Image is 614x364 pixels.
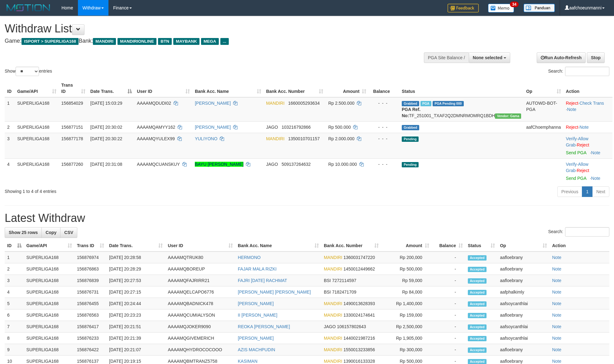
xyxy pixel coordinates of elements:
[165,298,235,309] td: AAAAMQBADNICK478
[5,121,15,133] td: 2
[266,125,278,130] span: JAGO
[195,136,217,141] a: YULIYONO
[107,298,165,309] td: [DATE] 20:24:44
[468,313,487,318] span: Accepted
[566,162,588,173] a: Allow Grab
[328,136,354,141] span: Rp 2.000.000
[552,359,561,364] a: Note
[371,136,397,142] div: - - -
[552,313,561,318] a: Note
[566,136,588,147] a: Allow Grab
[173,38,199,45] span: MAYBANK
[324,313,342,318] span: MANDIRI
[369,79,399,97] th: Balance
[402,101,419,106] span: Grabbed
[381,275,432,286] td: Rp 59,000
[5,263,24,275] td: 2
[90,125,122,130] span: [DATE] 20:30:02
[5,251,24,263] td: 1
[165,263,235,275] td: AAAAMQBOREUP
[448,4,479,12] img: Feedback.jpg
[74,333,107,344] td: 156876233
[432,240,465,251] th: Balance: activate to sort column ascending
[591,150,601,155] a: Note
[24,333,74,344] td: SUPERLIGA168
[468,278,487,284] span: Accepted
[497,309,549,321] td: aafloebrany
[497,321,549,333] td: aafsoycanthlai
[264,79,326,97] th: Bank Acc. Number: activate to sort column ascending
[579,125,589,130] a: Note
[5,158,15,184] td: 4
[24,251,74,263] td: SUPERLIGA168
[74,344,107,356] td: 156876422
[587,52,605,63] a: Stop
[41,227,60,238] a: Copy
[381,309,432,321] td: Rp 159,000
[134,79,192,97] th: User ID: activate to sort column ascending
[195,125,231,130] a: [PERSON_NAME]
[5,186,251,194] div: Showing 1 to 4 of 4 entries
[93,38,116,45] span: MANDIRI
[165,251,235,263] td: AAAAMQTRUK80
[328,101,354,106] span: Rp 2.500.000
[577,142,589,147] a: Reject
[46,230,56,235] span: Copy
[343,359,375,364] span: Copy 1390016133328 to clipboard
[381,333,432,344] td: Rp 1,905,000
[565,227,609,237] input: Search:
[468,336,487,341] span: Accepted
[192,79,263,97] th: Bank Acc. Name: activate to sort column ascending
[74,298,107,309] td: 156876455
[465,240,497,251] th: Status: activate to sort column ascending
[591,176,601,181] a: Note
[59,79,88,97] th: Trans ID: activate to sort column ascending
[74,321,107,333] td: 156876417
[165,333,235,344] td: AAAAMQGIVEMERICH
[337,324,366,329] span: Copy 106157802643 to clipboard
[324,324,336,329] span: JAGO
[402,162,419,167] span: Pending
[497,344,549,356] td: aafloebrany
[432,344,465,356] td: -
[15,158,59,184] td: SUPERLIGA168
[74,286,107,298] td: 156876731
[5,333,24,344] td: 8
[552,301,561,306] a: Note
[332,290,356,295] span: Copy 7182471709 to clipboard
[5,22,403,35] h1: Withdraw List
[402,107,420,118] b: PGA Ref. No:
[473,55,502,60] span: None selected
[468,290,487,295] span: Accepted
[321,240,381,251] th: Bank Acc. Number: activate to sort column ascending
[552,324,561,329] a: Note
[88,79,135,97] th: Date Trans.: activate to sort column descending
[433,101,464,106] span: PGA Pending
[74,251,107,263] td: 156876974
[552,347,561,352] a: Note
[343,347,375,352] span: Copy 1550013233856 to clipboard
[579,101,604,106] a: Check Trans
[549,240,609,251] th: Action
[468,301,487,307] span: Accepted
[564,79,612,97] th: Action
[432,263,465,275] td: -
[324,347,342,352] span: MANDIRI
[432,275,465,286] td: -
[548,67,609,76] label: Search:
[399,97,524,122] td: TF_251001_TXAF2Q2DMNRMOMRQ1BDH
[567,107,576,112] a: Note
[74,275,107,286] td: 156876839
[432,321,465,333] td: -
[566,125,578,130] a: Reject
[371,161,397,167] div: - - -
[90,136,122,141] span: [DATE] 20:30:22
[24,298,74,309] td: SUPERLIGA168
[582,186,592,197] a: 1
[165,309,235,321] td: AAAAMQCUMIALYSON
[468,347,487,353] span: Accepted
[24,240,74,251] th: Game/API: activate to sort column ascending
[195,162,243,167] a: BAYU [PERSON_NAME]
[165,286,235,298] td: AAAAMQELCAPO6776
[5,286,24,298] td: 4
